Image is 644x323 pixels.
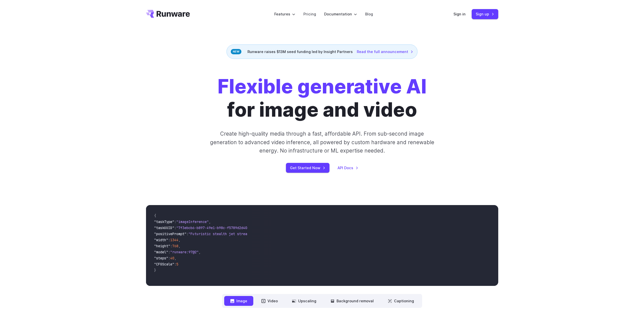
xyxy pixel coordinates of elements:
[154,213,156,218] span: {
[382,296,420,306] button: Captioning
[209,219,211,224] span: ,
[189,232,373,236] span: "Futuristic stealth jet streaking through a neon-lit cityscape with glowing purple exhaust"
[170,256,174,260] span: 40
[286,163,329,173] a: Get Started Now
[324,11,357,17] label: Documentation
[255,296,284,306] button: Video
[154,226,174,230] span: "taskUUID"
[176,219,209,224] span: "imageInference"
[168,250,170,254] span: :
[154,244,170,248] span: "height"
[170,244,172,248] span: :
[154,238,168,242] span: "width"
[218,75,427,98] strong: Flexible generative AI
[154,219,174,224] span: "taskType"
[274,11,295,17] label: Features
[472,9,498,19] a: Sign up
[174,262,176,266] span: :
[218,75,427,121] h1: for image and video
[176,262,178,266] span: 5
[174,256,176,260] span: ,
[338,165,358,171] a: API Docs
[176,226,253,230] span: "7f3ebcb6-b897-49e1-b98c-f5789d2d40d7"
[170,250,199,254] span: "runware:97@2"
[170,238,178,242] span: 1344
[199,250,201,254] span: ,
[224,296,253,306] button: Image
[154,256,168,260] span: "steps"
[154,250,168,254] span: "model"
[154,268,156,272] span: }
[209,130,435,155] p: Create high-quality media through a fast, affordable API. From sub-second image generation to adv...
[286,296,322,306] button: Upscaling
[168,238,170,242] span: :
[174,226,176,230] span: :
[186,232,189,236] span: :
[178,244,180,248] span: ,
[172,244,178,248] span: 768
[154,232,186,236] span: "positivePrompt"
[154,262,174,266] span: "CFGScale"
[174,219,176,224] span: :
[146,10,190,18] a: Go to /
[365,11,373,17] a: Blog
[226,44,418,59] div: Runware raises $13M seed funding led by Insight Partners
[357,49,413,55] a: Read the full announcement
[168,256,170,260] span: :
[324,296,380,306] button: Background removal
[303,11,316,17] a: Pricing
[178,238,180,242] span: ,
[453,11,466,17] a: Sign in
